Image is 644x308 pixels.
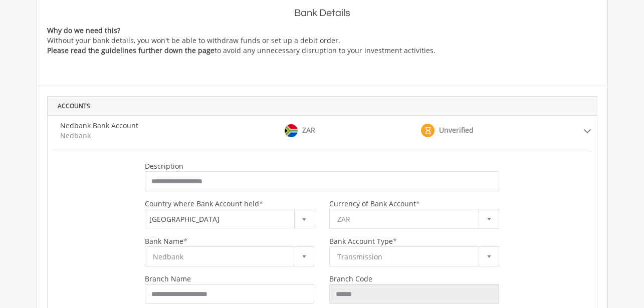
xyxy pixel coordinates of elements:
[47,26,120,35] strong: Why do we need this?
[145,199,259,208] label: Country where Bank Account held
[47,46,214,55] strong: Please read the guidelines further down the page
[145,161,183,171] label: Description
[329,236,393,246] label: Bank Account Type
[145,209,314,229] span: South Africa
[145,209,315,228] span: South Africa
[153,247,292,267] span: Nedbank
[329,274,372,283] label: Branch Code
[439,125,474,135] span: Unverified
[145,236,183,246] label: Bank Name
[145,274,191,283] label: Branch Name
[337,209,476,229] span: ZAR
[47,6,597,21] h2: Bank Details
[53,121,277,141] div: Nedbank
[337,247,476,267] span: Transmission
[285,124,298,137] img: ZAR.png
[329,199,416,208] label: Currency of Bank Account
[302,125,315,135] span: ZAR
[58,102,90,110] strong: Accounts
[47,26,550,56] p: Without your bank details, you won't be able to withdraw funds or set up a debit order. to avoid ...
[60,121,270,131] div: Nedbank Bank Account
